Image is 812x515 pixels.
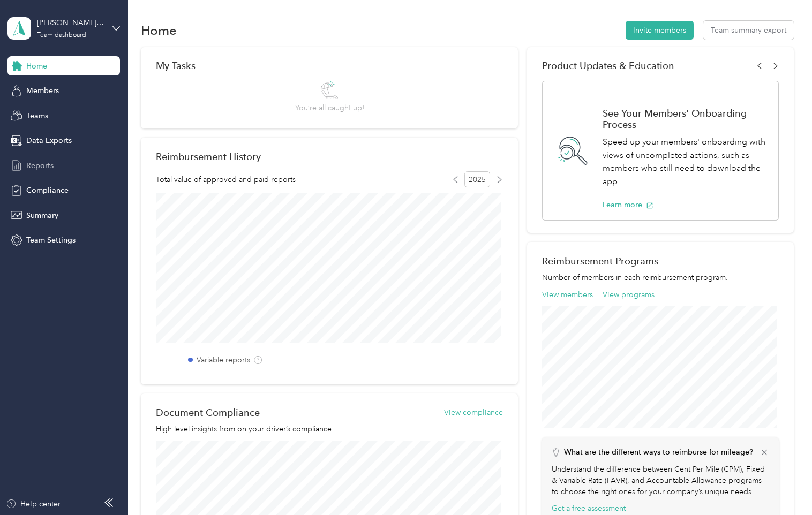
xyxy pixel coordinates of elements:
span: Team Settings [26,234,76,246]
h2: Reimbursement Programs [542,255,778,267]
button: Help center [6,498,61,510]
button: Learn more [603,199,653,210]
div: [PERSON_NAME][US_STATE] [37,17,104,28]
span: Product Updates & Education [542,60,674,71]
span: Data Exports [26,135,72,146]
span: Summary [26,210,58,221]
button: View programs [603,289,655,300]
p: Understand the difference between Cent Per Mile (CPM), Fixed & Variable Rate (FAVR), and Accounta... [552,464,769,497]
p: What are the different ways to reimburse for mileage? [564,446,753,458]
label: Variable reports [197,354,250,366]
iframe: Everlance-gr Chat Button Frame [752,455,812,515]
div: My Tasks [156,60,502,71]
button: View compliance [444,407,503,418]
span: 2025 [464,171,490,187]
button: Get a free assessment [552,503,626,514]
h2: Reimbursement History [156,151,261,162]
span: Total value of approved and paid reports [156,174,296,185]
button: Team summary export [703,21,794,40]
h1: Home [141,25,177,36]
span: Home [26,60,47,72]
p: Number of members in each reimbursement program. [542,272,778,283]
p: Speed up your members' onboarding with views of uncompleted actions, such as members who still ne... [603,135,766,188]
button: Invite members [626,21,694,40]
h2: Document Compliance [156,407,260,418]
h1: See Your Members' Onboarding Process [603,108,766,130]
span: Reports [26,160,54,171]
span: Teams [26,110,48,122]
span: You’re all caught up! [295,102,364,113]
button: View members [542,289,593,300]
div: Team dashboard [37,32,86,39]
span: Compliance [26,185,69,196]
span: Members [26,85,59,96]
p: High level insights from on your driver’s compliance. [156,423,502,435]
